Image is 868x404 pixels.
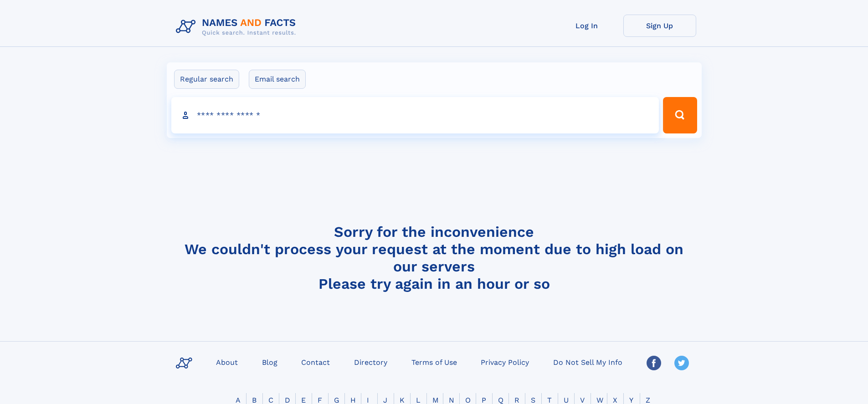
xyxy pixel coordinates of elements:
label: Email search [249,70,306,89]
img: Twitter [674,356,689,370]
img: Logo Names and Facts [172,15,303,39]
h4: Sorry for the inconvenience We couldn't process your request at the moment due to high load on ou... [172,223,696,292]
a: Log In [550,15,623,37]
a: Privacy Policy [477,355,533,368]
a: Terms of Use [408,355,461,368]
a: Blog [258,355,281,368]
a: Do Not Sell My Info [550,355,626,368]
button: Search Button [663,97,697,133]
a: Directory [350,355,391,368]
a: About [212,355,241,368]
input: search input [171,97,659,133]
img: Facebook [647,356,661,370]
a: Sign Up [623,15,696,37]
label: Regular search [174,70,239,89]
a: Contact [298,355,334,368]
